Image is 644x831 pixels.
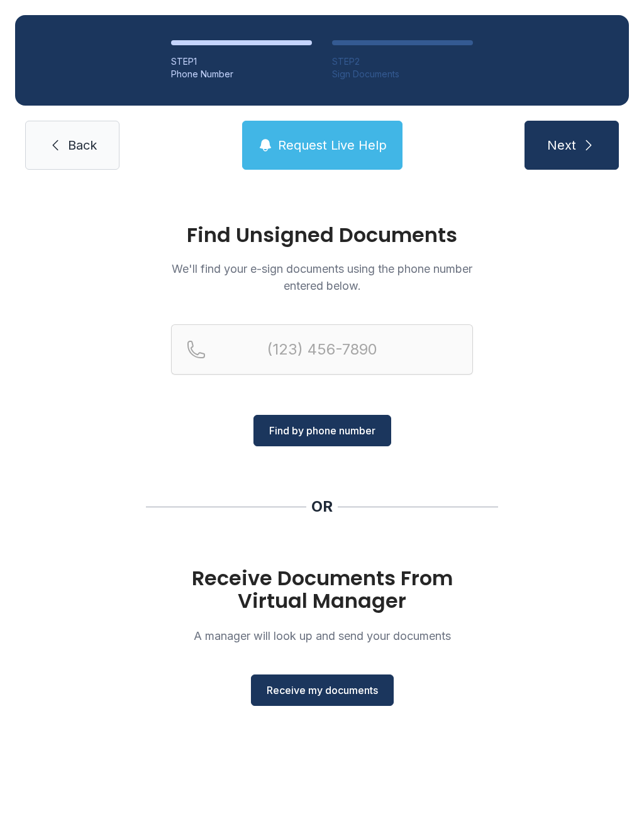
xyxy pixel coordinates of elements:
h1: Find Unsigned Documents [171,225,473,245]
span: Request Live Help [278,136,387,154]
span: Find by phone number [269,423,375,438]
div: Sign Documents [332,68,473,80]
div: STEP 2 [332,55,473,68]
input: Reservation phone number [171,324,473,375]
div: Phone Number [171,68,312,80]
h1: Receive Documents From Virtual Manager [171,567,473,612]
span: Next [547,136,576,154]
p: A manager will look up and send your documents [171,627,473,644]
span: Back [68,136,97,154]
span: Receive my documents [267,683,378,698]
p: We'll find your e-sign documents using the phone number entered below. [171,260,473,294]
div: STEP 1 [171,55,312,68]
div: OR [311,497,333,517]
